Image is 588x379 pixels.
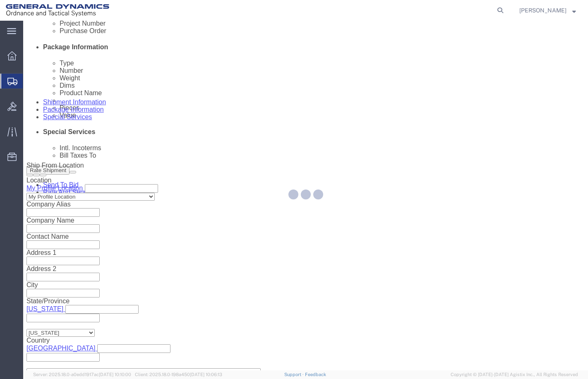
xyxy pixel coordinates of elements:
[99,372,131,377] span: [DATE] 10:10:00
[451,371,578,378] span: Copyright © [DATE]-[DATE] Agistix Inc., All Rights Reserved
[33,372,131,377] span: Server: 2025.18.0-a0edd1917ac
[519,5,576,15] button: [PERSON_NAME]
[305,372,326,377] a: Feedback
[190,372,222,377] span: [DATE] 10:06:13
[284,372,305,377] a: Support
[6,4,109,17] img: logo
[519,6,566,15] span: Amanda Terry
[135,372,222,377] span: Client: 2025.18.0-198a450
